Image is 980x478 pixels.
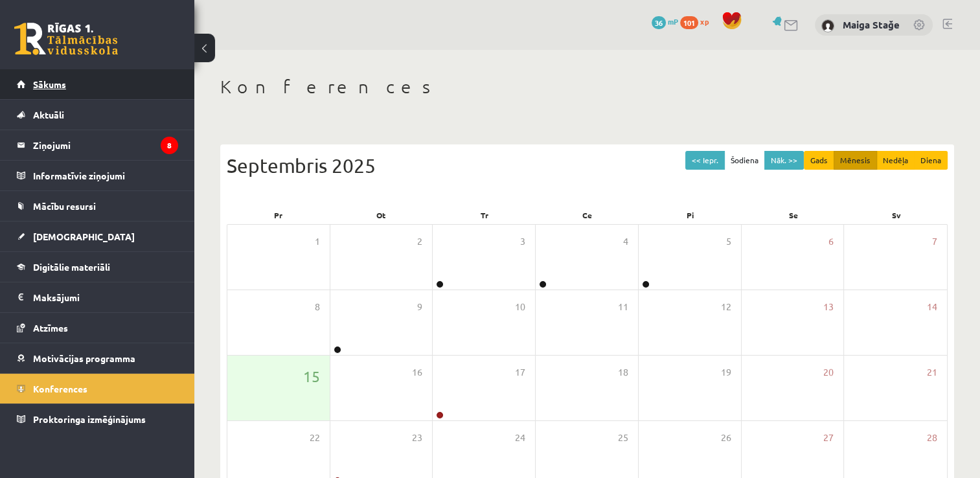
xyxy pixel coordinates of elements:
[33,130,178,160] legend: Ziņojumi
[834,151,877,170] button: Mēnesis
[227,151,948,180] div: Septembris 2025
[412,365,422,380] span: 16
[927,365,937,380] span: 21
[618,431,628,445] span: 25
[680,16,698,29] span: 101
[700,16,709,27] span: xp
[721,431,731,445] span: 26
[227,206,330,224] div: Pr
[823,431,834,445] span: 27
[17,161,178,190] a: Informatīvie ziņojumi
[823,365,834,380] span: 20
[845,206,948,224] div: Sv
[515,365,525,380] span: 17
[315,300,320,314] span: 8
[536,206,639,224] div: Ce
[17,282,178,312] a: Maksājumi
[33,161,178,190] legend: Informatīvie ziņojumi
[914,151,948,170] button: Diena
[515,300,525,314] span: 10
[417,234,422,249] span: 2
[33,352,135,364] span: Motivācijas programma
[33,109,64,120] span: Aktuāli
[724,151,765,170] button: Šodiena
[220,76,954,98] h1: Konferences
[721,300,731,314] span: 12
[843,18,900,31] a: Maiga Stağe
[515,431,525,445] span: 24
[161,137,178,154] i: 8
[303,365,320,387] span: 15
[721,365,731,380] span: 19
[315,234,320,249] span: 1
[17,100,178,130] a: Aktuāli
[618,365,628,380] span: 18
[668,16,678,27] span: mP
[17,130,178,160] a: Ziņojumi8
[433,206,536,224] div: Tr
[17,191,178,221] a: Mācību resursi
[680,16,715,27] a: 101 xp
[618,300,628,314] span: 11
[764,151,804,170] button: Nāk. >>
[639,206,742,224] div: Pi
[821,19,834,32] img: Maiga Stağe
[823,300,834,314] span: 13
[520,234,525,249] span: 3
[33,261,110,273] span: Digitālie materiāli
[17,404,178,434] a: Proktoringa izmēģinājums
[17,252,178,282] a: Digitālie materiāli
[652,16,678,27] a: 36 mP
[927,431,937,445] span: 28
[33,413,146,425] span: Proktoringa izmēģinājums
[652,16,666,29] span: 36
[17,222,178,251] a: [DEMOGRAPHIC_DATA]
[417,300,422,314] span: 9
[932,234,937,249] span: 7
[412,431,422,445] span: 23
[17,343,178,373] a: Motivācijas programma
[33,383,87,394] span: Konferences
[685,151,725,170] button: << Iepr.
[927,300,937,314] span: 14
[310,431,320,445] span: 22
[33,78,66,90] span: Sākums
[876,151,915,170] button: Nedēļa
[14,23,118,55] a: Rīgas 1. Tālmācības vidusskola
[33,231,135,242] span: [DEMOGRAPHIC_DATA]
[33,322,68,334] span: Atzīmes
[726,234,731,249] span: 5
[33,200,96,212] span: Mācību resursi
[828,234,834,249] span: 6
[623,234,628,249] span: 4
[17,69,178,99] a: Sākums
[17,313,178,343] a: Atzīmes
[33,282,178,312] legend: Maksājumi
[330,206,433,224] div: Ot
[804,151,834,170] button: Gads
[742,206,845,224] div: Se
[17,374,178,404] a: Konferences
